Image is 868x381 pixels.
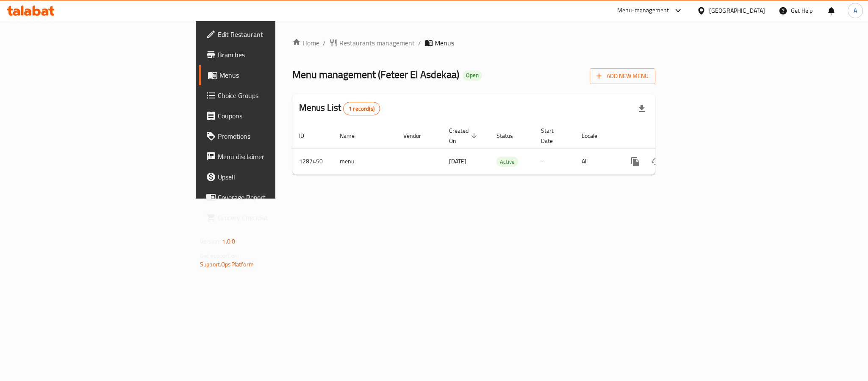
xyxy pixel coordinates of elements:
[575,148,618,174] td: All
[199,24,341,45] a: Edit Restaurant
[449,156,466,167] span: [DATE]
[200,259,254,270] a: Support.OpsPlatform
[541,126,565,146] span: Start Date
[199,146,341,167] a: Menu disclaimer
[299,131,315,141] span: ID
[199,45,341,65] a: Branches
[218,192,334,202] span: Coverage Report
[200,236,221,247] span: Version:
[218,29,334,39] span: Edit Restaurant
[199,65,341,85] a: Menus
[218,151,334,162] span: Menu disclaimer
[854,6,857,15] span: A
[200,250,239,261] span: Get support on:
[292,65,459,84] span: Menu management ( Feteer El Asdekaa )
[299,101,380,115] h2: Menus List
[344,105,380,113] span: 1 record(s)
[218,213,334,223] span: Grocery Checklist
[218,90,334,101] span: Choice Groups
[449,126,480,146] span: Created On
[709,6,765,15] div: [GEOGRAPHIC_DATA]
[219,70,334,80] span: Menus
[590,68,655,84] button: Add New Menu
[199,106,341,126] a: Coupons
[435,38,454,48] span: Menus
[199,85,341,106] a: Choice Groups
[618,123,713,149] th: Actions
[222,236,235,247] span: 1.0.0
[617,6,669,16] div: Menu-management
[496,157,518,167] div: Active
[218,172,334,182] span: Upsell
[218,111,334,121] span: Coupons
[596,71,649,81] span: Add New Menu
[632,98,652,119] div: Export file
[292,38,655,48] nav: breadcrumb
[463,70,482,81] div: Open
[534,148,575,174] td: -
[496,131,524,141] span: Status
[199,126,341,146] a: Promotions
[199,167,341,187] a: Upsell
[329,38,415,48] a: Restaurants management
[199,187,341,207] a: Coverage Report
[418,38,421,48] li: /
[582,131,608,141] span: Locale
[218,50,334,60] span: Branches
[625,151,646,172] button: more
[339,38,415,48] span: Restaurants management
[496,157,518,167] span: Active
[218,131,334,141] span: Promotions
[199,207,341,228] a: Grocery Checklist
[343,102,380,115] div: Total records count
[403,131,432,141] span: Vendor
[292,123,713,175] table: enhanced table
[463,72,482,79] span: Open
[340,131,366,141] span: Name
[646,151,666,172] button: Change Status
[333,148,397,174] td: menu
